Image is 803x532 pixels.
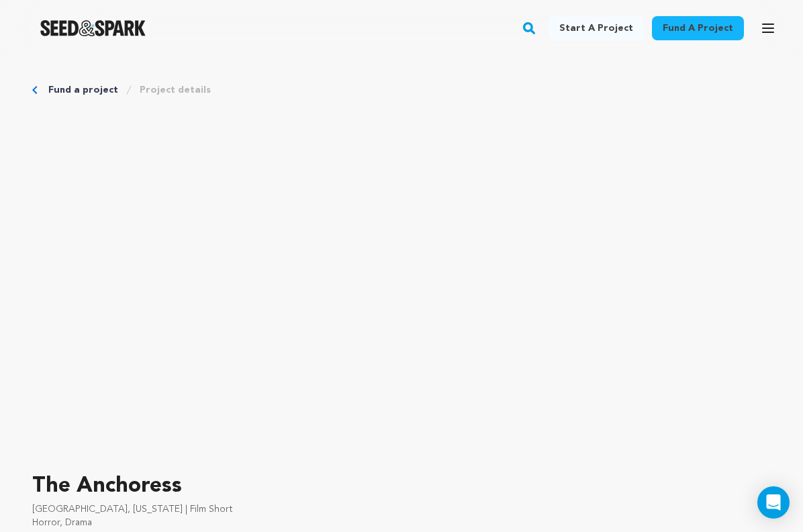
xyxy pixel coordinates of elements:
[32,502,771,516] p: [GEOGRAPHIC_DATA], [US_STATE] | Film Short
[32,516,771,529] p: Horror, Drama
[40,20,146,36] img: Seed&Spark Logo Dark Mode
[140,83,211,97] a: Project details
[549,16,644,40] a: Start a project
[48,83,118,97] a: Fund a project
[757,486,790,519] div: Open Intercom Messenger
[652,16,744,40] a: Fund a project
[32,83,771,97] div: Breadcrumb
[32,470,771,502] p: The Anchoress
[40,20,146,36] a: Seed&Spark Homepage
